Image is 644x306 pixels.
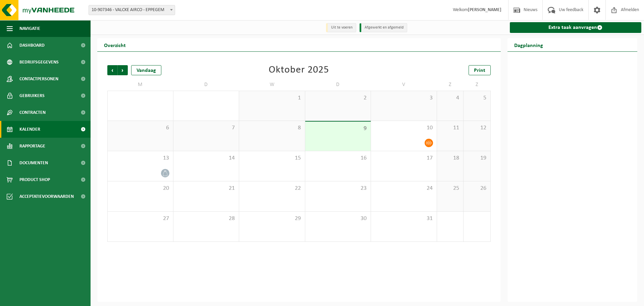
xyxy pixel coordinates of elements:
[97,38,132,51] h2: Overzicht
[89,5,175,15] span: 10-907346 - VALCKE AIRCO - EPPEGEM
[19,54,59,71] span: Bedrijfsgegevens
[173,79,239,91] td: D
[467,155,487,162] span: 19
[440,185,460,192] span: 25
[19,104,46,121] span: Contracten
[118,65,128,75] span: Volgende
[309,185,368,192] span: 23
[243,185,302,192] span: 22
[131,65,161,75] div: Vandaag
[309,94,368,102] span: 2
[468,7,501,12] strong: [PERSON_NAME]
[177,215,236,222] span: 28
[467,185,487,192] span: 26
[111,185,170,192] span: 20
[19,171,50,188] span: Product Shop
[464,79,490,91] td: Z
[19,37,45,54] span: Dashboard
[243,215,302,222] span: 29
[360,23,407,32] li: Afgewerkt en afgemeld
[374,215,433,222] span: 31
[269,65,329,75] div: Oktober 2025
[510,22,642,33] a: Extra taak aanvragen
[474,68,485,73] span: Print
[437,79,464,91] td: Z
[374,155,433,162] span: 17
[469,65,491,75] a: Print
[111,215,170,222] span: 27
[467,124,487,132] span: 12
[440,124,460,132] span: 11
[89,5,175,15] span: 10-907346 - VALCKE AIRCO - EPPEGEM
[371,79,437,91] td: V
[19,121,40,138] span: Kalender
[326,23,356,32] li: Uit te voeren
[19,71,58,87] span: Contactpersonen
[305,79,371,91] td: D
[309,155,368,162] span: 16
[107,65,117,75] span: Vorige
[177,185,236,192] span: 21
[243,124,302,132] span: 8
[467,94,487,102] span: 5
[111,155,170,162] span: 13
[507,38,550,51] h2: Dagplanning
[309,125,368,132] span: 9
[19,87,45,104] span: Gebruikers
[19,20,40,37] span: Navigatie
[440,94,460,102] span: 4
[19,138,45,155] span: Rapportage
[374,124,433,132] span: 10
[309,215,368,222] span: 30
[177,155,236,162] span: 14
[243,155,302,162] span: 15
[374,94,433,102] span: 3
[19,188,74,205] span: Acceptatievoorwaarden
[374,185,433,192] span: 24
[111,124,170,132] span: 6
[440,155,460,162] span: 18
[243,94,302,102] span: 1
[107,79,173,91] td: M
[19,155,48,171] span: Documenten
[239,79,305,91] td: W
[177,124,236,132] span: 7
